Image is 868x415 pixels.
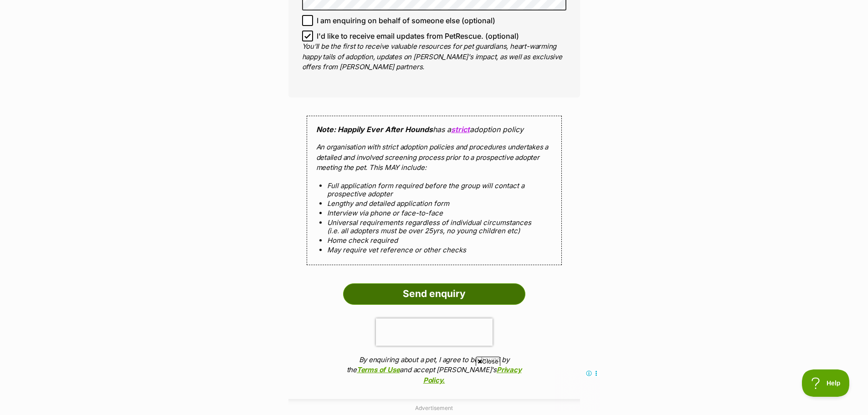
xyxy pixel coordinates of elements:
[476,357,500,366] span: Close
[307,116,562,266] div: has a adoption policy
[802,369,850,397] iframe: Help Scout Beacon - Open
[316,125,433,134] strong: Note: Happily Ever After Hounds
[376,318,493,346] iframe: reCAPTCHA
[317,15,495,26] span: I am enquiring on behalf of someone else (optional)
[343,283,525,304] input: Send enquiry
[451,125,470,134] a: strict
[327,182,541,198] li: Full application form required before the group will contact a prospective adopter
[343,355,525,386] p: By enquiring about a pet, I agree to be bound by the and accept [PERSON_NAME]'s
[317,31,519,41] span: I'd like to receive email updates from PetRescue. (optional)
[327,209,541,217] li: Interview via phone or face-to-face
[268,369,600,410] iframe: Advertisement
[316,142,552,173] p: An organisation with strict adoption policies and procedures undertakes a detailed and involved s...
[327,246,541,254] li: May require vet reference or other checks
[327,219,541,235] li: Universal requirements regardless of individual circumstances (i.e. all adopters must be over 25y...
[327,200,541,207] li: Lengthy and detailed application form
[327,236,541,244] li: Home check required
[302,41,566,72] p: You'll be the first to receive valuable resources for pet guardians, heart-warming happy tails of...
